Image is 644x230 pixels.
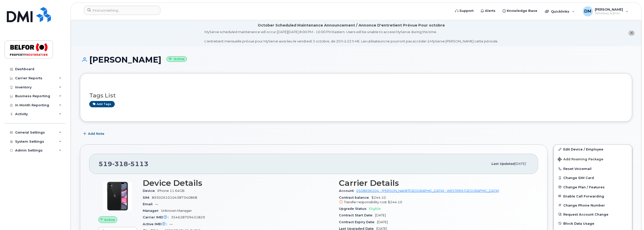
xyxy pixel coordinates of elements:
span: Contract balance [339,196,371,199]
h3: Tags List [89,92,623,99]
span: — [155,202,158,206]
a: Edit Device / Employee [554,145,632,154]
div: October Scheduled Maintenance Announcement / Annonce D'entretient Prévue Pour octobre [258,23,445,28]
span: Carrier IMEI [143,215,171,219]
span: 89302610104387340868 [152,196,197,199]
span: $244.10 [339,196,529,205]
span: 354628709431829 [171,215,205,219]
span: Active IMEI [143,222,169,226]
span: 5113 [128,160,149,168]
span: Account [339,189,356,193]
button: Change Plan / Features [554,183,632,192]
span: $244.10 [388,200,402,204]
span: [DATE] [375,213,386,217]
span: Contract Start Date [339,213,375,217]
div: MyServe scheduled maintenance will occur [DATE][DATE] 8:00 PM - 10:00 PM Eastern. Users will be u... [204,30,498,44]
button: Change Phone Number [554,201,632,210]
span: Eligible [369,207,381,211]
a: 0508696204 - [PERSON_NAME][GEOGRAPHIC_DATA] - WESTERN [GEOGRAPHIC_DATA] [356,189,499,193]
button: Enable Call Forwarding [554,192,632,201]
span: 519 [99,160,149,168]
button: Add Roaming Package [554,154,632,164]
button: Change SIM Card [554,173,632,182]
h3: Carrier Details [339,178,529,188]
span: 318 [112,160,128,168]
h3: Device Details [143,178,333,188]
span: Email [143,202,155,206]
span: Active [104,217,115,222]
span: Device [143,189,157,193]
button: close notification [628,31,635,36]
button: Block Data Usage [554,219,632,228]
span: Add Note [88,131,104,136]
small: Active [166,56,187,62]
img: iPhone_11.jpg [102,181,133,211]
a: Add tags [89,101,115,107]
span: iPhone 11 64GB [157,189,185,193]
span: Unknown Manager [161,209,192,213]
span: Add Roaming Package [558,157,603,162]
span: Enable Call Forwarding [563,194,604,198]
button: Reset Voicemail [554,164,632,173]
span: Manager [143,209,161,213]
h1: [PERSON_NAME] [80,55,632,64]
span: Last updated [491,162,514,166]
span: Upgrade Status [339,207,369,211]
span: SIM [143,196,152,199]
span: — [169,222,173,226]
span: [DATE] [377,220,388,224]
span: Contract Expiry Date [339,220,377,224]
button: Request Account Change [554,210,632,219]
button: Add Note [80,129,109,138]
span: Transfer responsibility cost [344,200,387,204]
span: Change Plan / Features [563,185,605,189]
span: [DATE] [514,162,526,166]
